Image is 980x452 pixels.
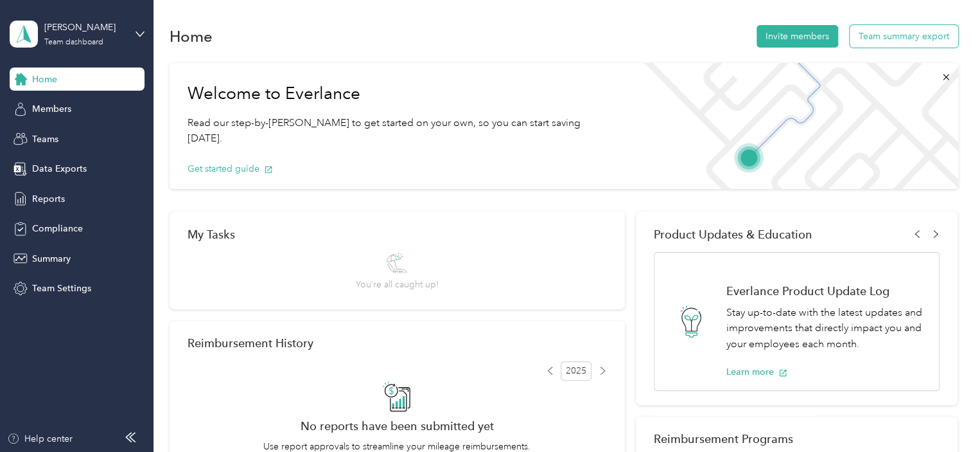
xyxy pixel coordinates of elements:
span: Summary [32,252,71,266]
button: Invite members [757,25,838,48]
span: Home [32,73,57,86]
span: You’re all caught up! [356,278,439,291]
h2: Reimbursement History [188,336,313,350]
button: Learn more [726,365,787,379]
h2: No reports have been submitted yet [188,419,607,433]
div: My Tasks [188,228,607,241]
span: 2025 [561,361,591,381]
img: Welcome to everlance [631,63,958,189]
button: Help center [7,432,73,446]
h1: Welcome to Everlance [188,84,614,104]
h2: Reimbursement Programs [654,432,940,446]
div: Team dashboard [44,39,103,46]
button: Get started guide [188,162,273,176]
span: Compliance [32,222,83,235]
h1: Everlance Product Update Log [726,284,925,298]
iframe: Everlance-gr Chat Button Frame [908,380,980,452]
span: Members [32,102,71,116]
span: Teams [32,132,58,146]
span: Reports [32,192,65,206]
p: Read our step-by-[PERSON_NAME] to get started on your own, so you can start saving [DATE]. [188,115,614,147]
span: Data Exports [32,162,87,176]
span: Product Updates & Education [654,228,812,241]
div: [PERSON_NAME] [44,21,125,34]
span: Team Settings [32,282,91,295]
button: Team summary export [850,25,958,48]
h1: Home [170,30,213,43]
p: Stay up-to-date with the latest updates and improvements that directly impact you and your employ... [726,305,925,352]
